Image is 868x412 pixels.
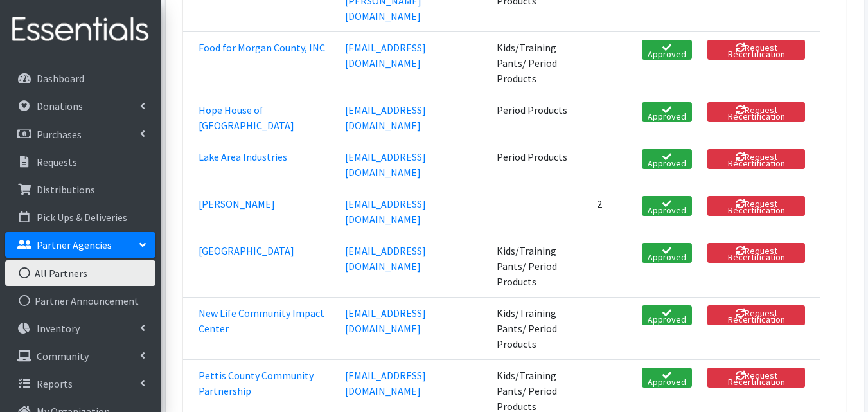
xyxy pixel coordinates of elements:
[5,232,155,258] a: Partner Agencies
[489,94,589,141] td: Period Products
[37,100,83,112] p: Donations
[199,244,294,257] a: [GEOGRAPHIC_DATA]
[345,244,426,273] a: [EMAIL_ADDRESS][DOMAIN_NAME]
[5,121,155,147] a: Purchases
[199,41,325,54] a: Food for Morgan County, INC
[199,369,314,397] a: Pettis County Community Partnership
[489,31,589,94] td: Kids/Training Pants/ Period Products
[707,196,805,216] button: Request Recertification
[345,103,426,132] a: [EMAIL_ADDRESS][DOMAIN_NAME]
[345,150,426,179] a: [EMAIL_ADDRESS][DOMAIN_NAME]
[37,156,77,168] p: Requests
[707,149,805,169] button: Request Recertification
[199,307,324,335] a: New Life Community Impact Center
[5,149,155,175] a: Requests
[37,72,84,85] p: Dashboard
[642,102,692,122] a: Approved
[5,93,155,119] a: Donations
[5,343,155,369] a: Community
[5,371,155,397] a: Reports
[37,128,82,141] p: Purchases
[589,188,634,235] td: 2
[345,307,426,335] a: [EMAIL_ADDRESS][DOMAIN_NAME]
[707,305,805,325] button: Request Recertification
[5,66,155,91] a: Dashboard
[489,297,589,359] td: Kids/Training Pants/ Period Products
[345,369,426,397] a: [EMAIL_ADDRESS][DOMAIN_NAME]
[489,235,589,297] td: Kids/Training Pants/ Period Products
[642,149,692,169] a: Approved
[5,260,155,286] a: All Partners
[5,177,155,202] a: Distributions
[707,368,805,388] button: Request Recertification
[37,211,127,224] p: Pick Ups & Deliveries
[199,197,275,210] a: [PERSON_NAME]
[5,204,155,230] a: Pick Ups & Deliveries
[37,322,80,335] p: Inventory
[345,197,426,226] a: [EMAIL_ADDRESS][DOMAIN_NAME]
[642,368,692,388] a: Approved
[642,243,692,263] a: Approved
[37,377,73,390] p: Reports
[5,316,155,341] a: Inventory
[707,102,805,122] button: Request Recertification
[642,40,692,60] a: Approved
[5,8,155,51] img: HumanEssentials
[37,183,95,196] p: Distributions
[199,150,287,163] a: Lake Area Industries
[345,41,426,69] a: [EMAIL_ADDRESS][DOMAIN_NAME]
[642,305,692,325] a: Approved
[642,196,692,216] a: Approved
[37,238,112,251] p: Partner Agencies
[707,40,805,60] button: Request Recertification
[707,243,805,263] button: Request Recertification
[199,103,294,132] a: Hope House of [GEOGRAPHIC_DATA]
[489,141,589,188] td: Period Products
[5,288,155,314] a: Partner Announcement
[37,350,89,363] p: Community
